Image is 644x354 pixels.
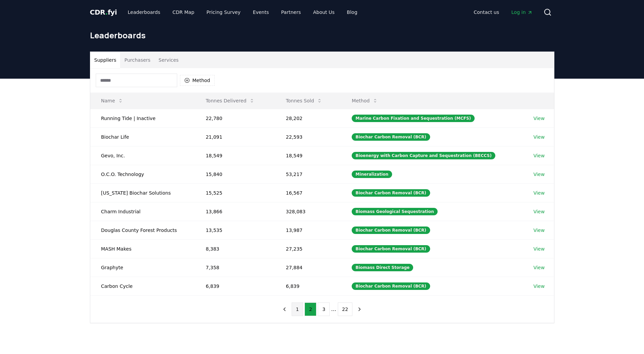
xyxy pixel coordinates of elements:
div: Biochar Carbon Removal (BCR) [352,189,430,197]
td: 8,383 [195,239,275,258]
a: View [533,152,545,159]
a: Leaderboards [122,6,166,18]
a: View [533,171,545,178]
td: 22,780 [195,109,275,127]
span: . [105,8,108,16]
button: 2 [305,302,316,316]
span: Log in [511,9,532,16]
div: Marine Carbon Fixation and Sequestration (MCFS) [352,115,475,122]
td: 27,884 [275,258,341,277]
td: 22,593 [275,127,341,146]
button: next page [354,302,365,316]
button: 1 [292,302,303,316]
a: View [533,283,545,290]
a: Pricing Survey [201,6,246,18]
div: Mineralization [352,171,392,178]
a: View [533,264,545,271]
button: Purchasers [120,52,154,68]
td: 27,235 [275,239,341,258]
a: Partners [276,6,306,18]
td: 7,358 [195,258,275,277]
td: 28,202 [275,109,341,127]
td: 13,535 [195,221,275,239]
a: About Us [308,6,340,18]
td: Running Tide | Inactive [90,109,195,127]
td: 15,840 [195,165,275,183]
li: ... [331,305,336,313]
div: Biomass Geological Sequestration [352,208,438,215]
td: 18,549 [275,146,341,165]
td: Graphyte [90,258,195,277]
a: Blog [342,6,363,18]
a: View [533,245,545,252]
h1: Leaderboards [90,30,554,41]
a: CDR Map [167,6,200,18]
button: Tonnes Delivered [200,94,260,107]
a: Log in [506,6,538,18]
a: Contact us [468,6,504,18]
a: View [533,190,545,196]
a: View [533,208,545,215]
td: Charm Industrial [90,202,195,221]
a: View [533,115,545,122]
button: Method [346,94,383,107]
button: Tonnes Sold [280,94,328,107]
td: [US_STATE] Biochar Solutions [90,183,195,202]
a: Events [247,6,274,18]
a: View [533,227,545,234]
nav: Main [468,6,538,18]
div: Biochar Carbon Removal (BCR) [352,245,430,253]
td: 13,866 [195,202,275,221]
td: 15,525 [195,183,275,202]
td: 21,091 [195,127,275,146]
td: Carbon Cycle [90,277,195,295]
td: 16,567 [275,183,341,202]
nav: Main [122,6,363,18]
td: MASH Makes [90,239,195,258]
button: Name [96,94,129,107]
div: Biochar Carbon Removal (BCR) [352,282,430,290]
button: Method [180,75,215,86]
a: CDR.fyi [90,7,117,17]
div: Biochar Carbon Removal (BCR) [352,227,430,234]
button: Services [154,52,183,68]
td: Douglas County Forest Products [90,221,195,239]
span: CDR fyi [90,8,117,16]
td: 18,549 [195,146,275,165]
td: Biochar Life [90,127,195,146]
td: 6,839 [275,277,341,295]
div: Biomass Direct Storage [352,264,413,271]
td: O.C.O. Technology [90,165,195,183]
td: 328,083 [275,202,341,221]
td: 13,987 [275,221,341,239]
td: Gevo, Inc. [90,146,195,165]
button: 22 [338,302,353,316]
button: previous page [279,302,290,316]
button: 3 [318,302,330,316]
div: Biochar Carbon Removal (BCR) [352,133,430,141]
button: Suppliers [90,52,121,68]
a: View [533,134,545,140]
div: Bioenergy with Carbon Capture and Sequestration (BECCS) [352,152,495,159]
td: 53,217 [275,165,341,183]
td: 6,839 [195,277,275,295]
